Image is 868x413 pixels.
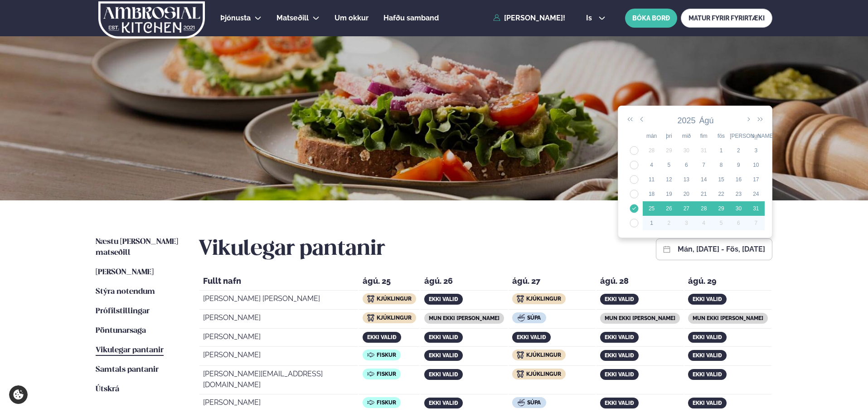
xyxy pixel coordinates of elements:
td: 2025-08-10 [747,158,765,172]
span: Kjúklingur [377,296,412,302]
td: 2025-07-30 [678,143,695,158]
span: Þjónusta [220,14,251,22]
button: BÓKA BORÐ [625,9,677,28]
td: 2025-08-30 [730,201,747,216]
td: 32 [626,158,643,172]
span: ekki valið [693,296,722,302]
td: 2025-08-12 [660,172,678,187]
div: 15 [713,175,730,184]
td: 2025-08-17 [747,172,765,187]
a: [PERSON_NAME]! [493,14,565,22]
span: ekki valið [693,400,722,406]
span: Matseðill [276,14,309,22]
td: 2025-08-07 [695,158,713,172]
div: 29 [660,146,678,155]
span: ekki valið [367,334,397,340]
span: Um okkur [335,14,369,22]
button: 2025 [675,115,697,127]
td: 2025-08-28 [695,201,713,216]
td: 2025-08-18 [643,187,660,201]
span: ekki valið [605,400,634,406]
span: Kjúklingur [526,371,561,377]
div: 13 [678,175,695,184]
img: icon img [367,370,374,378]
div: 21 [695,190,713,198]
div: 2 [660,219,678,227]
a: Cookie settings [9,385,28,404]
div: 31 [695,146,713,155]
div: 20 [678,190,695,198]
div: 28 [643,146,660,155]
div: 14 [695,175,713,184]
img: icon img [367,295,374,302]
td: [PERSON_NAME][EMAIL_ADDRESS][DOMAIN_NAME] [199,367,358,394]
td: 2025-08-16 [730,172,747,187]
td: 2025-09-01 [643,216,660,230]
span: ekki valið [517,334,546,340]
td: [PERSON_NAME] [199,311,358,329]
div: 4 [695,219,713,227]
td: 2025-08-04 [643,158,660,172]
td: 2025-08-14 [695,172,713,187]
td: 2025-08-26 [660,201,678,216]
div: 7 [747,219,765,227]
span: Kjúklingur [526,352,561,358]
span: ekki valið [605,334,634,340]
div: 26 [660,204,678,213]
span: Fiskur [377,352,396,358]
div: 19 [660,190,678,198]
a: Vikulegar pantanir [96,345,164,356]
td: 2025-08-15 [713,172,730,187]
td: 2025-08-24 [747,187,765,201]
div: 9 [730,161,747,169]
span: Kjúklingur [377,315,412,321]
span: mun ekki [PERSON_NAME] [605,315,675,321]
td: 2025-07-28 [643,143,660,158]
th: ágú. 25 [359,274,420,291]
img: icon img [517,295,524,302]
td: 2025-08-19 [660,187,678,201]
span: Útskrá [96,385,119,393]
span: Kjúklingur [526,296,561,302]
td: 2025-08-20 [678,187,695,201]
img: logo [97,1,206,39]
div: 25 [643,204,660,213]
td: 2025-08-03 [747,143,765,158]
div: 3 [747,146,765,155]
td: 2025-08-23 [730,187,747,201]
th: mið [678,129,695,143]
td: 2025-08-08 [713,158,730,172]
button: is [579,15,613,22]
span: ekki valið [429,334,458,340]
td: 2025-08-27 [678,201,695,216]
span: Samtals pantanir [96,366,159,374]
span: ekki valið [429,296,458,302]
div: 1 [643,219,660,227]
div: 5 [660,161,678,169]
td: 2025-09-03 [678,216,695,230]
div: 6 [730,219,747,227]
th: mán [643,129,660,143]
a: Um okkur [335,13,369,24]
span: Fiskur [377,371,396,377]
td: 2025-09-07 [747,216,765,230]
th: fim [695,129,713,143]
td: 2025-08-29 [713,201,730,216]
div: 7 [695,161,713,169]
span: Súpa [527,315,541,321]
div: 8 [713,161,730,169]
th: Fullt nafn [199,274,358,291]
div: 4 [643,161,660,169]
div: 30 [730,204,747,213]
div: 16 [730,175,747,184]
a: Þjónusta [220,13,251,24]
span: is [586,15,595,22]
td: 2025-08-21 [695,187,713,201]
td: 2025-08-11 [643,172,660,187]
div: 28 [695,204,713,213]
img: icon img [367,314,374,321]
img: icon img [517,351,524,359]
span: Súpa [527,399,541,406]
img: icon img [367,351,374,359]
span: ekki valið [429,371,458,378]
